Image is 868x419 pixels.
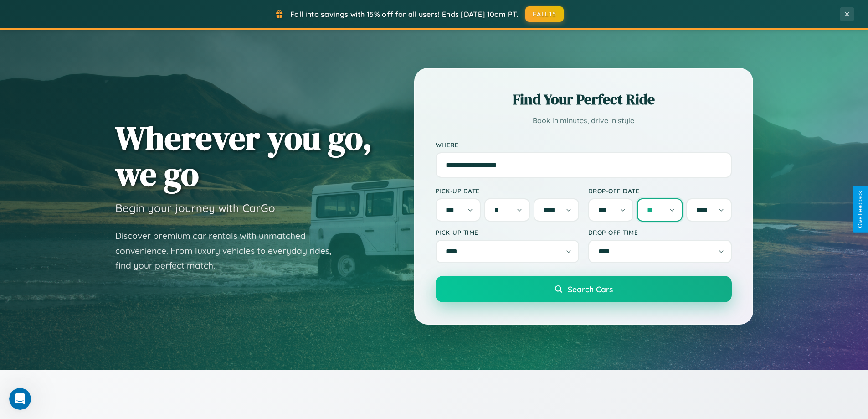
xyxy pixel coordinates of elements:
label: Drop-off Date [588,187,732,195]
button: FALL15 [525,6,564,22]
p: Discover premium car rentals with unmatched convenience. From luxury vehicles to everyday rides, ... [115,228,343,273]
h3: Begin your journey with CarGo [115,201,275,215]
label: Where [436,141,732,149]
span: Fall into savings with 15% off for all users! Ends [DATE] 10am PT. [290,10,519,19]
h2: Find Your Perfect Ride [436,89,732,109]
button: Search Cars [436,276,732,302]
label: Pick-up Date [436,187,579,195]
p: Book in minutes, drive in style [436,114,732,127]
h1: Wherever you go, we go [115,120,372,192]
span: Search Cars [568,284,613,294]
label: Drop-off Time [588,228,732,236]
div: Give Feedback [857,191,863,228]
label: Pick-up Time [436,228,579,236]
iframe: Intercom live chat [9,388,31,410]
